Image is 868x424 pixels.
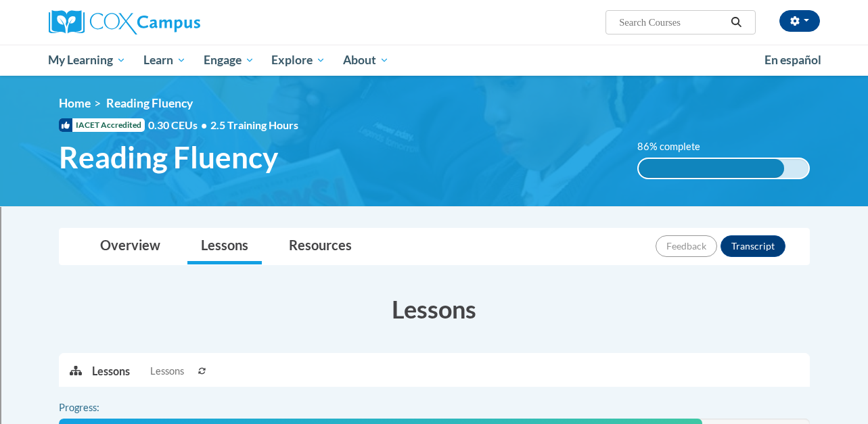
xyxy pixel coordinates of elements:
[59,96,91,110] a: Home
[618,14,726,30] input: Search Courses
[204,52,254,68] span: Engage
[135,45,195,76] a: Learn
[49,10,200,34] img: Cox Campus
[49,10,292,34] a: Cox Campus
[201,118,207,131] span: •
[106,96,193,110] span: Reading Fluency
[195,45,263,76] a: Engage
[59,139,278,175] span: Reading Fluency
[343,52,389,68] span: About
[262,45,334,76] a: Explore
[40,45,135,76] a: My Learning
[148,118,210,133] span: 0.30 CEUs
[39,45,830,76] div: Main menu
[756,46,830,74] a: En español
[334,45,398,76] a: About
[639,159,785,178] div: 86% complete
[143,52,186,68] span: Learn
[210,118,298,131] span: 2.5 Training Hours
[726,14,746,30] button: Search
[271,52,325,68] span: Explore
[779,10,820,32] button: Account Settings
[637,139,715,154] label: 86% complete
[48,52,126,68] span: My Learning
[59,118,145,132] span: IACET Accredited
[764,53,821,67] span: En español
